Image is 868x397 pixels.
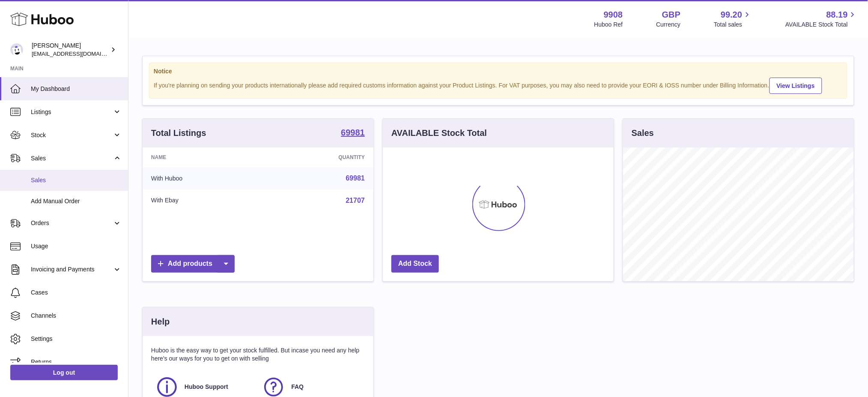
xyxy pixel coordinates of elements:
span: Invoicing and Payments [31,265,113,274]
span: Settings [31,335,122,343]
span: [EMAIL_ADDRESS][DOMAIN_NAME] [32,50,126,57]
a: 99.20 Total sales [714,9,752,29]
span: My Dashboard [31,85,122,93]
span: Add Manual Order [31,197,122,205]
img: internalAdmin-9908@internal.huboo.com [10,43,23,56]
span: 99.20 [721,9,742,21]
a: Log out [10,365,118,380]
span: Cases [31,289,122,297]
span: Sales [31,176,122,184]
div: Huboo Ref [594,21,623,29]
span: 88.19 [826,9,848,21]
span: Stock [31,131,113,139]
span: Returns [31,358,122,366]
div: Currency [656,21,681,29]
span: Usage [31,242,122,250]
a: 88.19 AVAILABLE Stock Total [785,9,858,29]
strong: GBP [662,9,680,21]
div: [PERSON_NAME] [32,42,109,58]
span: Sales [31,154,113,162]
span: AVAILABLE Stock Total [785,21,858,29]
span: Listings [31,108,113,116]
span: Total sales [714,21,752,29]
strong: 9908 [604,9,623,21]
span: Channels [31,312,122,320]
span: Orders [31,219,113,227]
